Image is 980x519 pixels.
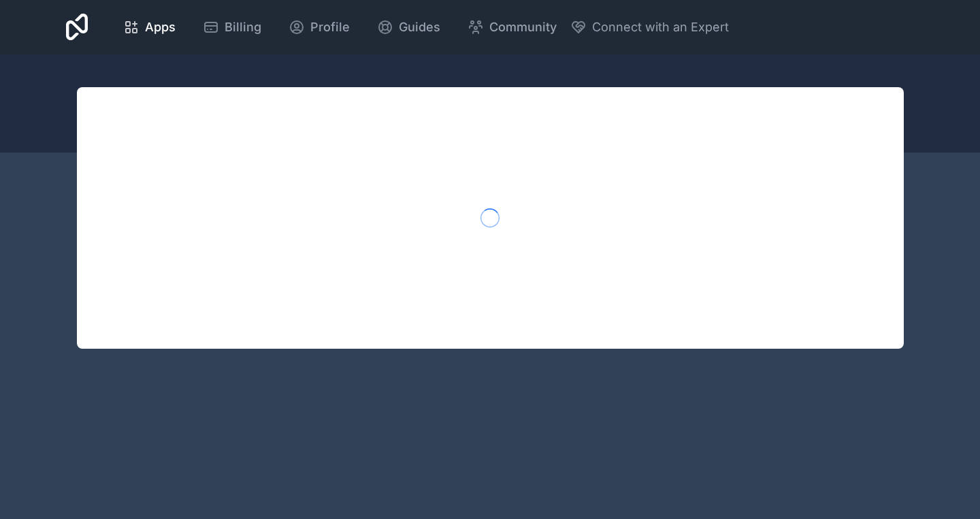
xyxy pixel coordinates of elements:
[225,18,261,37] span: Billing
[366,12,451,42] a: Guides
[570,18,729,37] button: Connect with an Expert
[457,12,568,42] a: Community
[489,18,557,37] span: Community
[310,18,350,37] span: Profile
[278,12,361,42] a: Profile
[592,18,729,37] span: Connect with an Expert
[112,12,186,42] a: Apps
[145,18,176,37] span: Apps
[399,18,440,37] span: Guides
[192,12,272,42] a: Billing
